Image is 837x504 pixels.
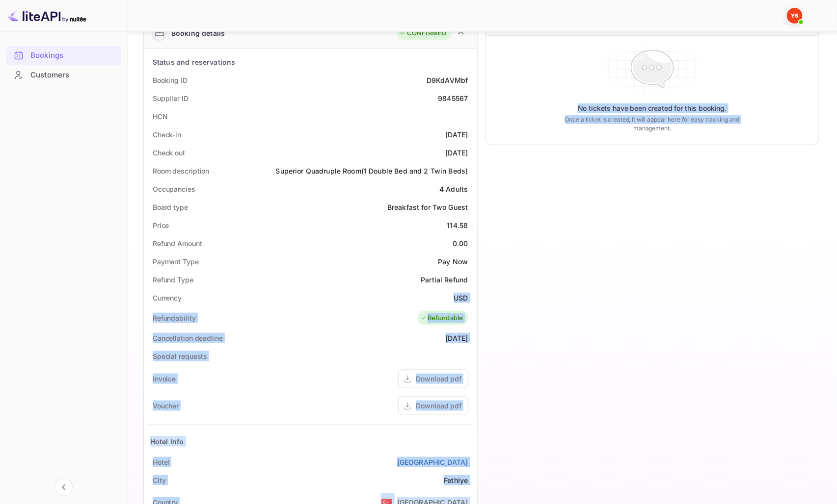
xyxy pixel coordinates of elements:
[8,8,86,24] img: LiteAPI logo
[6,46,121,64] a: Bookings
[153,276,193,284] ya-tr-span: Refund Type
[407,28,446,38] ya-tr-span: CONFIRMED
[153,314,196,322] ya-tr-span: Refundability
[30,70,69,81] ya-tr-span: Customers
[454,294,468,302] ya-tr-span: USD
[153,257,199,266] ya-tr-span: Payment Type
[153,112,168,121] ya-tr-span: HCN
[438,93,468,103] div: 9845567
[153,76,188,84] ya-tr-span: Booking ID
[421,276,468,284] ya-tr-span: Partial Refund
[30,50,63,61] ya-tr-span: Bookings
[153,476,166,484] ya-tr-span: City
[416,375,462,383] ya-tr-span: Download pdf
[153,58,235,66] ya-tr-span: Status and reservations
[787,8,803,24] img: Yandex Support
[447,220,468,230] div: 114.58
[416,401,462,411] div: Download pdf
[6,66,121,85] div: Customers
[153,130,181,139] ya-tr-span: Check-in
[153,149,185,157] ya-tr-span: Check out
[153,458,170,466] ya-tr-span: Hotel
[153,402,179,410] ya-tr-span: Voucher
[153,203,188,211] ya-tr-span: Board type
[153,221,169,229] ya-tr-span: Price
[153,185,195,193] ya-tr-span: Occupancies
[439,185,468,193] ya-tr-span: 4 Adults
[153,375,176,383] ya-tr-span: Invoice
[428,313,463,323] ya-tr-span: Refundable
[153,294,182,302] ya-tr-span: Currency
[397,458,468,466] ya-tr-span: [GEOGRAPHIC_DATA]
[153,352,207,360] ya-tr-span: Special requests
[6,46,121,65] div: Bookings
[444,476,468,484] ya-tr-span: Fethiye
[446,129,468,140] div: [DATE]
[578,103,727,113] ya-tr-span: No tickets have been created for this booking.
[397,457,468,467] a: [GEOGRAPHIC_DATA]
[153,94,189,102] ya-tr-span: Supplier ID
[153,167,209,175] ya-tr-span: Room description
[55,479,73,496] button: Collapse navigation
[563,115,742,133] ya-tr-span: Once a ticket is created, it will appear here for easy tracking and management.
[446,333,468,343] div: [DATE]
[6,66,121,84] a: Customers
[387,203,468,211] ya-tr-span: Breakfast for Two Guest
[438,257,468,266] ya-tr-span: Pay Now
[427,76,468,84] ya-tr-span: D9KdAVMbf
[153,239,202,248] ya-tr-span: Refund Amount
[453,238,468,249] div: 0.00
[276,167,468,175] ya-tr-span: Superior Quadruple Room(1 Double Bed and 2 Twin Beds)
[153,334,223,342] ya-tr-span: Cancellation deadline
[446,148,468,158] div: [DATE]
[171,28,225,38] ya-tr-span: Booking details
[150,437,184,446] ya-tr-span: Hotel Info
